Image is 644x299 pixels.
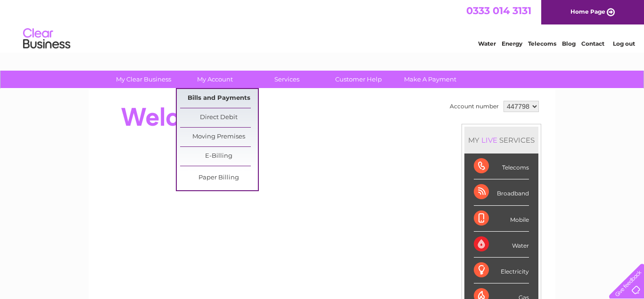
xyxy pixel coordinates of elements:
a: Services [248,71,326,88]
a: Moving Premises [180,128,258,146]
a: E-Billing [180,147,258,166]
div: Clear Business is a trading name of Verastar Limited (registered in [GEOGRAPHIC_DATA] No. 3667643... [100,5,545,46]
div: Broadband [474,179,529,205]
a: Customer Help [320,71,397,88]
a: My Account [176,71,254,88]
div: LIVE [479,136,499,145]
a: Water [478,40,496,47]
div: Water [474,232,529,258]
a: Paper Billing [180,169,258,187]
a: Make A Payment [391,71,469,88]
a: Contact [581,40,604,47]
a: Energy [502,40,522,47]
div: Mobile [474,206,529,232]
div: Electricity [474,258,529,283]
a: Direct Debit [180,108,258,127]
a: Bills and Payments [180,89,258,108]
a: Log out [613,40,635,47]
div: Telecoms [474,154,529,179]
a: 0333 014 3131 [466,5,531,16]
a: My Clear Business [105,71,182,88]
img: logo.png [23,24,71,53]
a: Telecoms [528,40,556,47]
div: MY SERVICES [464,127,538,154]
a: Blog [562,40,576,47]
td: Account number [447,98,501,114]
